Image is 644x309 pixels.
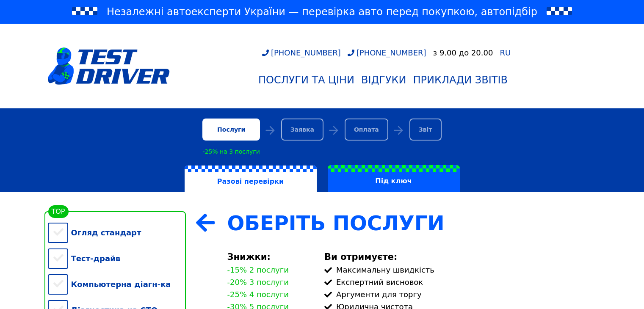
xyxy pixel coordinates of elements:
div: Послуги [202,119,260,141]
div: Оберіть Послуги [227,211,597,235]
a: Відгуки [358,71,410,89]
div: -15% 2 послуги [227,265,289,274]
div: -25% на 3 послуги [202,148,260,155]
label: Під ключ [328,165,460,192]
a: [PHONE_NUMBER] [262,48,341,57]
div: Аргументи для торгу [324,290,597,299]
div: з 9.00 до 20.00 [433,48,493,57]
div: Заявка [281,119,323,141]
a: logotype@3x [48,27,170,105]
a: [PHONE_NUMBER] [348,48,426,57]
div: Компьютерна діагн-ка [48,271,186,297]
div: Ви отримуєте: [324,252,597,262]
div: Максимальну швидкість [324,265,597,274]
a: Послуги та Ціни [255,71,358,89]
div: Оплата [345,119,388,141]
a: RU [500,49,511,57]
img: logotype@3x [48,47,170,85]
div: Звіт [409,119,442,141]
div: Послуги та Ціни [258,74,354,86]
label: Разові перевірки [185,166,317,193]
div: Приклади звітів [413,74,508,86]
div: Знижки: [227,252,314,262]
div: Огляд стандарт [48,220,186,246]
span: Незалежні автоексперти України — перевірка авто перед покупкою, автопідбір [107,5,537,19]
div: -25% 4 послуги [227,290,289,299]
a: Під ключ [322,165,465,192]
div: Експертний висновок [324,278,597,287]
div: Тест-драйв [48,246,186,271]
a: Приклади звітів [410,71,511,89]
div: Відгуки [361,74,406,86]
span: RU [500,48,511,57]
div: -20% 3 послуги [227,278,289,287]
